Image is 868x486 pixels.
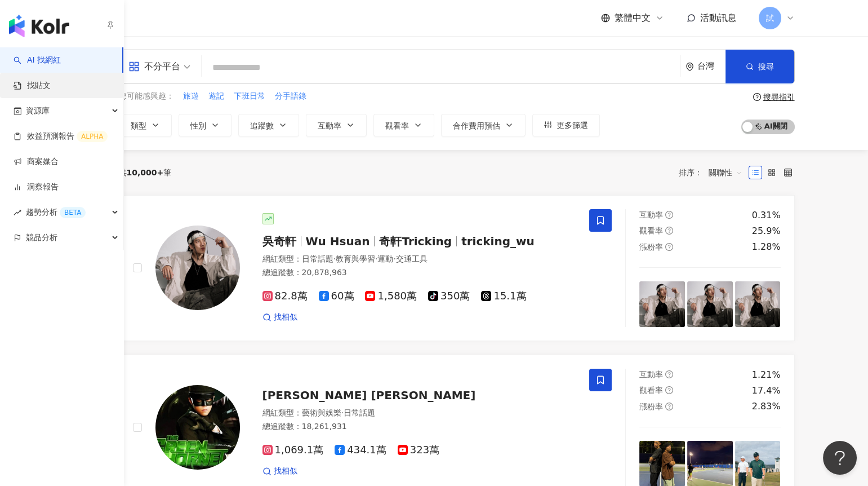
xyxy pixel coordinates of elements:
[453,121,500,130] span: 合作費用預估
[119,195,795,341] a: KOL Avatar吳奇軒Wu Hsuan奇軒Trickingtricking_wu網紅類型：日常話題·教育與學習·運動·交通工具總追蹤數：20,878,96382.8萬60萬1,580萬350...
[262,290,308,302] span: 82.8萬
[665,243,673,251] span: question-circle
[639,226,663,235] span: 觀看率
[639,402,663,411] span: 漲粉率
[461,235,535,248] span: tricking_wu
[665,227,673,235] span: question-circle
[665,403,673,410] span: question-circle
[274,312,297,323] span: 找相似
[379,235,452,248] span: 奇軒Tricking
[274,466,297,477] span: 找相似
[686,63,694,71] span: environment
[441,114,526,136] button: 合作費用預估
[700,12,736,23] span: 活動訊息
[274,90,307,103] button: 分手語錄
[14,80,51,91] a: 找貼文
[615,12,651,24] span: 繁體中文
[182,90,199,103] button: 旅遊
[665,211,673,219] span: question-circle
[208,91,224,102] span: 遊記
[639,210,663,219] span: 互動率
[9,15,69,37] img: logo
[14,156,59,167] a: 商案媒合
[344,408,375,417] span: 日常話題
[639,386,663,395] span: 觀看率
[14,182,59,193] a: 洞察報告
[119,114,172,136] button: 類型
[262,466,297,477] a: 找相似
[335,444,386,456] span: 434.1萬
[119,168,172,177] div: 共 筆
[131,121,146,130] span: 類型
[665,370,673,378] span: question-circle
[275,91,306,102] span: 分手語錄
[752,385,781,397] div: 17.4%
[26,225,57,250] span: 競品分析
[725,50,794,83] button: 搜尋
[679,164,749,182] div: 排序：
[398,444,439,456] span: 323萬
[26,98,50,123] span: 資源庫
[14,131,108,142] a: 效益預測報告ALPHA
[557,121,588,130] span: 更多篩選
[697,61,725,71] div: 台灣
[687,281,733,327] img: post-image
[208,90,225,103] button: 遊記
[752,225,781,237] div: 25.9%
[375,254,377,263] span: ·
[639,281,685,327] img: post-image
[262,267,576,279] div: 總追蹤數 ： 20,878,963
[752,369,781,381] div: 1.21%
[306,114,367,136] button: 互動率
[262,312,297,323] a: 找相似
[262,421,576,432] div: 總追蹤數 ： 18,261,931
[262,388,476,402] span: [PERSON_NAME] [PERSON_NAME]
[766,12,774,24] span: 試
[758,62,774,71] span: 搜尋
[306,235,370,248] span: Wu Hsuan
[709,164,742,182] span: 關聯性
[127,168,164,177] span: 10,000+
[262,235,296,248] span: 吳奇軒
[238,114,299,136] button: 追蹤數
[341,408,344,417] span: ·
[14,55,61,66] a: searchAI 找網紅
[183,91,199,102] span: 旅遊
[128,58,180,76] div: 不分平台
[190,121,206,130] span: 性別
[396,254,428,263] span: 交通工具
[481,290,526,302] span: 15.1萬
[665,386,673,394] span: question-circle
[128,61,140,72] span: appstore
[155,226,240,310] img: KOL Avatar
[735,281,781,327] img: post-image
[319,290,354,302] span: 60萬
[763,92,795,101] div: 搜尋指引
[234,91,265,102] span: 下班日常
[393,254,395,263] span: ·
[119,91,174,102] span: 您可能感興趣：
[532,114,600,136] button: 更多篩選
[262,254,576,265] div: 網紅類型 ：
[377,254,393,263] span: 運動
[385,121,409,130] span: 觀看率
[233,90,266,103] button: 下班日常
[823,441,857,475] iframe: Help Scout Beacon - Open
[250,121,274,130] span: 追蹤數
[752,209,781,222] div: 0.31%
[262,444,324,456] span: 1,069.1萬
[752,241,781,253] div: 1.28%
[639,242,663,251] span: 漲粉率
[365,290,417,302] span: 1,580萬
[14,209,21,217] span: rise
[752,400,781,413] div: 2.83%
[60,207,86,218] div: BETA
[333,254,336,263] span: ·
[639,370,663,379] span: 互動率
[179,114,232,136] button: 性別
[753,93,761,101] span: question-circle
[336,254,375,263] span: 教育與學習
[302,408,341,417] span: 藝術與娛樂
[373,114,434,136] button: 觀看率
[26,200,86,225] span: 趨勢分析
